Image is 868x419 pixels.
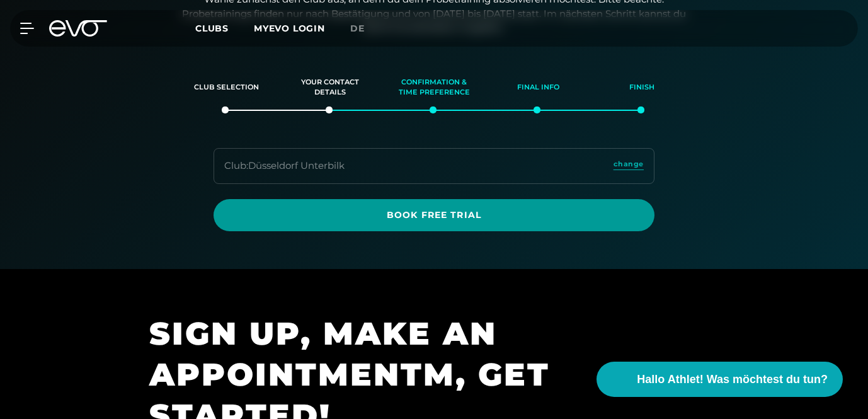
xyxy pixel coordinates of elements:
div: Final info [502,71,574,105]
div: Finish [606,71,678,105]
span: Clubs [195,23,229,34]
button: Hallo Athlet! Was möchtest du tun? [597,362,843,397]
div: Confirmation & time preference [398,71,471,105]
span: Book Free Trial [229,209,639,222]
a: MYEVO LOGIN [254,23,325,34]
a: Book Free Trial [214,199,654,231]
div: Club selection [190,71,263,105]
a: change [614,159,644,173]
div: Club : Düsseldorf Unterbilk [224,159,345,173]
a: de [350,21,380,36]
span: de [350,23,365,34]
a: Clubs [195,22,254,34]
span: change [614,159,644,169]
span: Hallo Athlet! Was möchtest du tun? [637,371,828,388]
div: Your contact details [294,71,367,105]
